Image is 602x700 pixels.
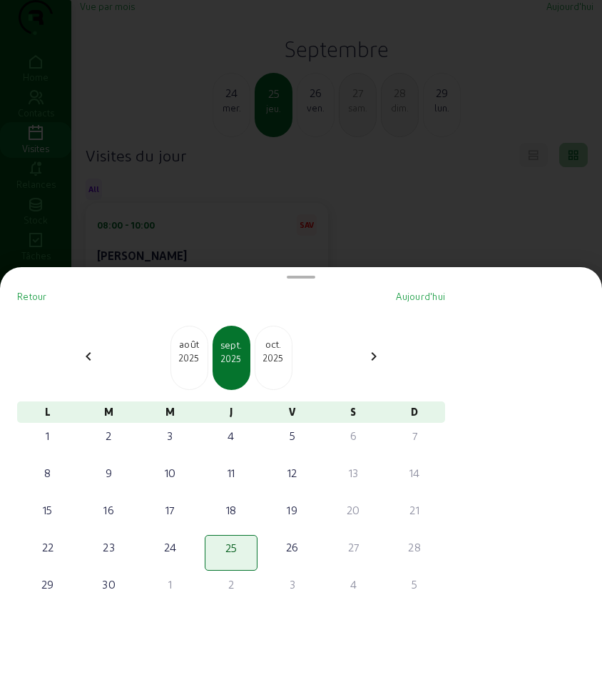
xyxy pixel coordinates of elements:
[255,337,292,351] div: oct.
[145,464,195,481] div: 10
[84,501,134,519] div: 16
[267,464,317,481] div: 12
[329,464,379,481] div: 13
[171,337,208,351] div: août
[78,401,140,423] div: M
[139,401,200,423] div: M
[389,539,439,556] div: 28
[23,539,73,556] div: 22
[267,539,317,556] div: 26
[84,464,134,481] div: 9
[396,291,445,301] span: Aujourd'hui
[145,427,195,444] div: 3
[23,427,73,444] div: 1
[329,576,379,593] div: 4
[329,501,379,519] div: 20
[145,501,195,519] div: 17
[23,501,73,519] div: 15
[200,401,262,423] div: J
[323,401,384,423] div: S
[329,427,379,444] div: 6
[206,576,256,593] div: 2
[389,464,439,481] div: 14
[206,464,256,481] div: 11
[389,501,439,519] div: 21
[329,539,379,556] div: 27
[206,501,256,519] div: 18
[17,291,47,301] span: Retour
[389,576,439,593] div: 5
[171,351,208,364] div: 2025
[17,401,78,423] div: L
[84,576,134,593] div: 30
[84,539,134,556] div: 23
[84,427,134,444] div: 2
[267,427,317,444] div: 5
[23,464,73,481] div: 8
[206,427,256,444] div: 4
[23,576,73,593] div: 29
[389,427,439,444] div: 7
[267,501,317,519] div: 19
[365,348,382,365] mat-icon: chevron_right
[145,539,195,556] div: 24
[145,576,195,593] div: 1
[267,576,317,593] div: 3
[207,539,255,556] div: 25
[214,352,249,365] div: 2025
[255,351,292,364] div: 2025
[384,401,445,423] div: D
[80,348,97,365] mat-icon: chevron_left
[214,338,249,352] div: sept.
[262,401,323,423] div: V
